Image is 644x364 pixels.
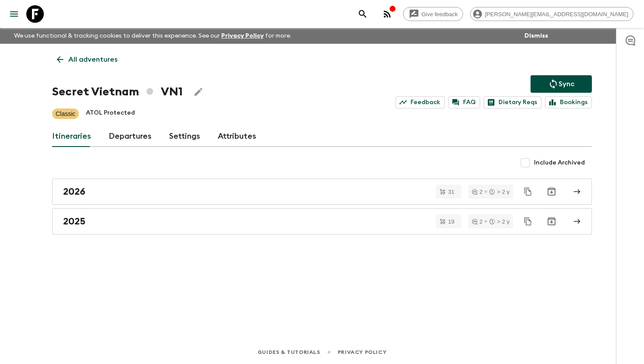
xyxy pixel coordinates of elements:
[543,213,560,230] button: Archive
[520,184,536,199] button: Duplicate
[56,109,75,118] p: Classic
[534,158,585,167] span: Include Archived
[472,219,482,224] div: 2
[489,219,510,224] div: > 2 y
[443,189,460,195] span: 31
[443,219,460,224] span: 19
[354,5,372,23] button: search adventures
[470,7,633,21] div: [PERSON_NAME][EMAIL_ADDRESS][DOMAIN_NAME]
[396,96,445,108] a: Feedback
[559,79,574,89] p: Sync
[5,5,23,23] button: menu
[484,96,541,108] a: Dietary Reqs
[68,54,117,65] p: All adventures
[338,347,386,357] a: Privacy Policy
[218,126,256,147] a: Attributes
[417,11,463,17] span: Give feedback
[109,126,152,147] a: Departures
[480,11,633,17] span: [PERSON_NAME][EMAIL_ADDRESS][DOMAIN_NAME]
[190,83,207,101] button: Edit Adventure Title
[472,189,482,195] div: 2
[52,126,91,147] a: Itineraries
[52,83,183,101] h1: Secret Vietnam VN1
[522,30,550,42] button: Dismiss
[11,28,295,44] p: We use functional & tracking cookies to deliver this experience. See our for more.
[63,186,85,197] h2: 2026
[86,108,135,119] p: ATOL Protected
[520,213,536,229] button: Duplicate
[543,183,560,200] button: Archive
[63,216,85,227] h2: 2025
[52,208,592,234] a: 2025
[52,51,122,68] a: All adventures
[52,178,592,205] a: 2026
[258,347,320,357] a: Guides & Tutorials
[489,189,510,195] div: > 2 y
[545,96,592,108] a: Bookings
[169,126,200,147] a: Settings
[448,96,480,108] a: FAQ
[531,75,592,93] button: Sync adventure departures to the booking engine
[221,33,264,39] a: Privacy Policy
[403,7,463,21] a: Give feedback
